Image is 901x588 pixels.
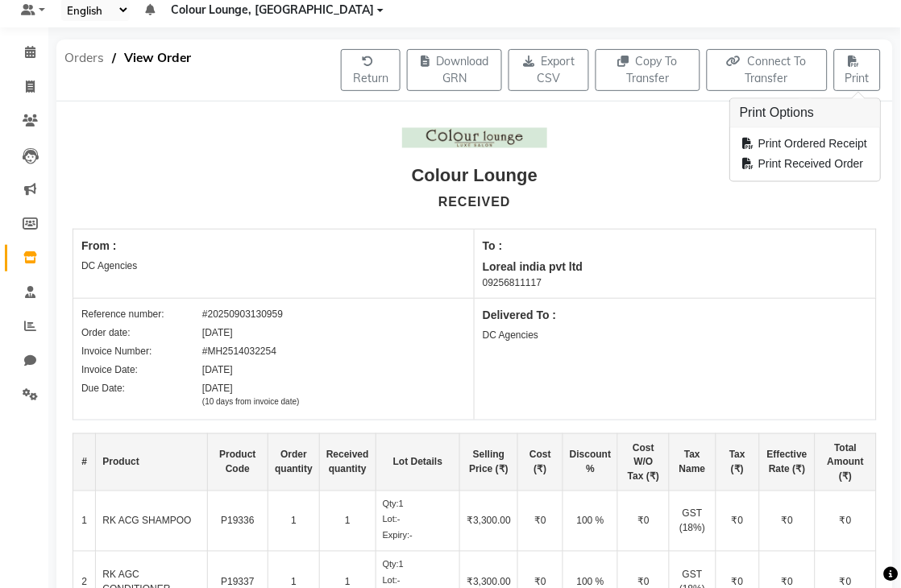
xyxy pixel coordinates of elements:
[460,491,518,552] td: ₹3,300.00
[73,433,96,491] th: #
[759,491,815,552] td: ₹0
[483,275,868,290] div: 09256811117
[740,135,870,155] div: Print Ordered Receipt
[383,499,399,509] span: Qty:
[319,433,376,491] th: Received quantity
[483,259,868,275] div: Loreal india pvt ltd
[740,155,870,175] div: Print Received Order
[407,49,502,91] button: Download GRN
[319,491,376,552] td: 1
[81,238,466,255] div: From :
[56,43,112,72] span: Orders
[81,362,202,377] div: Invoice Date:
[618,491,670,552] td: ₹0
[376,433,460,491] th: Lot Details
[383,574,454,588] div: -
[518,433,563,491] th: Cost (₹)
[707,49,828,91] button: Connect To Transfer
[618,433,670,491] th: Cost W/O Tax (₹)
[202,362,233,377] div: [DATE]
[716,491,759,552] td: ₹0
[383,498,454,511] div: 1
[438,193,511,212] div: RECEIVED
[202,395,300,408] div: (10 days from invoice date)
[383,576,397,586] span: Lot:
[202,325,233,340] div: [DATE]
[402,128,547,148] img: Company Logo
[81,325,202,340] div: Order date:
[716,433,759,491] th: Tax (₹)
[518,491,563,552] td: ₹0
[383,529,454,543] div: -
[81,307,202,321] div: Reference number:
[834,49,881,91] button: Print
[460,433,518,491] th: Selling Price (₹)
[483,328,868,342] div: DC Agencies
[81,259,466,273] div: DC Agencies
[596,49,700,91] button: Copy To Transfer
[96,491,207,552] td: RK ACG SHAMPOO
[96,433,207,491] th: Product
[483,238,868,255] div: To :
[670,491,716,552] td: GST (18%)
[341,49,401,91] button: Return
[73,491,96,552] td: 1
[202,344,276,358] div: #MH2514032254
[81,381,202,408] div: Due Date:
[483,307,868,324] div: Delivered To :
[207,433,268,491] th: Product Code
[670,433,716,491] th: Tax Name
[383,531,410,540] span: Expiry:
[816,491,877,552] td: ₹0
[81,344,202,358] div: Invoice Number:
[383,558,454,572] div: 1
[383,515,397,524] span: Lot:
[563,491,618,552] td: 100 %
[759,433,815,491] th: Effective Rate (₹)
[563,433,618,491] th: Discount %
[509,49,589,91] button: Export CSV
[412,162,538,188] div: Colour Lounge
[730,99,880,128] h3: Print Options
[202,381,300,408] div: [DATE]
[172,2,375,19] span: Colour Lounge, [GEOGRAPHIC_DATA]
[202,307,283,321] div: #20250903130959
[383,560,399,569] span: Qty:
[816,433,877,491] th: Total Amount (₹)
[383,513,454,527] div: -
[116,43,199,72] span: View Order
[207,491,268,552] td: P19336
[268,491,320,552] td: 1
[268,433,320,491] th: Order quantity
